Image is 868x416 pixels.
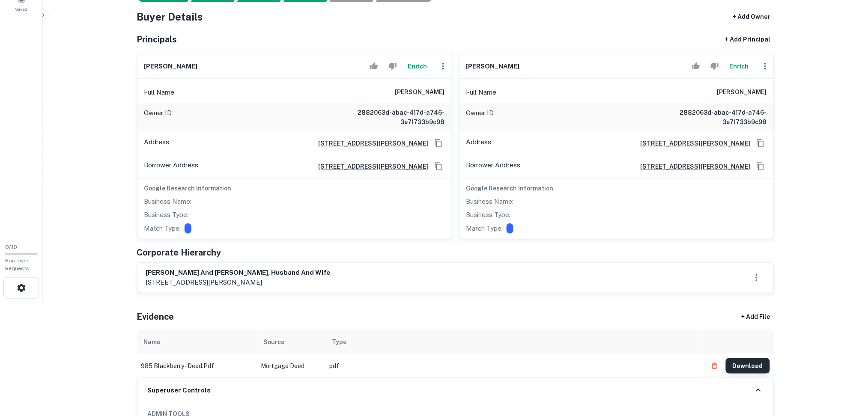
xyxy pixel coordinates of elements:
[144,108,172,127] p: Owner ID
[146,268,331,278] h6: [PERSON_NAME] and [PERSON_NAME], husband and wife
[754,137,767,150] button: Copy Address
[148,386,211,395] h6: Superuser Controls
[144,210,189,220] p: Business Type:
[395,87,445,98] h6: [PERSON_NAME]
[325,354,703,378] td: pdf
[144,87,175,98] p: Full Name
[466,210,511,220] p: Business Type:
[137,9,203,24] h4: Buyer Details
[722,32,774,47] button: + Add Principal
[332,337,347,347] div: Type
[754,160,767,173] button: Copy Address
[312,162,429,171] a: [STREET_ADDRESS][PERSON_NAME]
[707,359,722,373] button: Delete file
[466,160,521,173] p: Borrower Address
[137,33,177,46] h5: Principals
[466,62,520,71] h6: [PERSON_NAME]
[257,354,325,378] td: Mortgage Deed
[342,108,445,127] h6: 2882063d-abac-417d-a746-3e71733b9c98
[137,330,774,378] div: scrollable content
[664,108,767,127] h6: 2882063d-abac-417d-a746-3e71733b9c98
[634,139,751,148] a: [STREET_ADDRESS][PERSON_NAME]
[432,137,445,150] button: Copy Address
[466,184,767,193] h6: Google Research Information
[5,258,29,271] span: Borrower Requests
[5,244,17,250] span: 0 / 10
[466,223,503,234] p: Match Type:
[689,58,704,75] button: Accept
[825,348,868,389] iframe: Chat Widget
[137,310,174,323] h5: Evidence
[137,330,257,354] th: Name
[144,137,170,150] p: Address
[726,309,786,325] div: + Add File
[137,354,257,378] td: 985 blackberry - deed.pdf
[707,58,722,75] button: Reject
[146,277,331,288] p: [STREET_ADDRESS][PERSON_NAME]
[404,58,431,75] button: Enrich
[432,160,445,173] button: Copy Address
[144,196,192,207] p: Business Name:
[634,162,751,171] a: [STREET_ADDRESS][PERSON_NAME]
[144,337,161,347] div: Name
[264,337,285,347] div: Source
[144,184,445,193] h6: Google Research Information
[466,87,497,98] p: Full Name
[15,6,28,12] span: Saved
[257,330,325,354] th: Source
[726,58,753,75] button: Enrich
[726,358,770,374] button: Download
[144,223,181,234] p: Match Type:
[312,139,429,148] a: [STREET_ADDRESS][PERSON_NAME]
[385,58,400,75] button: Reject
[466,108,494,127] p: Owner ID
[466,137,492,150] p: Address
[144,62,198,71] h6: [PERSON_NAME]
[325,330,703,354] th: Type
[717,87,767,98] h6: [PERSON_NAME]
[367,58,382,75] button: Accept
[137,246,221,259] h5: Corporate Hierarchy
[466,196,514,207] p: Business Name:
[144,160,199,173] p: Borrower Address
